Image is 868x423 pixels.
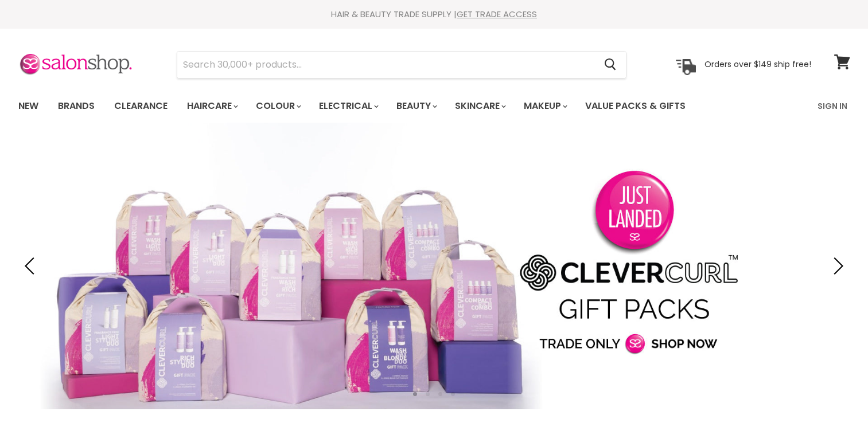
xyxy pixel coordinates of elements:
li: Page dot 1 [413,392,417,396]
div: HAIR & BEAUTY TRADE SUPPLY | [4,9,865,20]
a: Skincare [446,94,513,118]
button: Search [595,52,626,78]
iframe: Gorgias live chat messenger [811,369,857,412]
a: GET TRADE ACCESS [457,8,537,20]
a: Beauty [388,94,444,118]
li: Page dot 3 [438,392,442,396]
nav: Main [4,89,865,123]
a: New [10,94,47,118]
input: Search [177,52,595,78]
a: Makeup [515,94,574,118]
a: Value Packs & Gifts [577,94,694,118]
button: Next [825,254,848,277]
a: Colour [247,94,308,118]
a: Electrical [310,94,386,118]
p: Orders over $149 ship free! [704,59,811,69]
a: Clearance [106,94,176,118]
a: Brands [49,94,103,118]
ul: Main menu [10,89,753,123]
a: Haircare [178,94,245,118]
button: Previous [20,254,43,277]
a: Sign In [811,94,854,118]
li: Page dot 2 [426,392,430,396]
form: Product [177,51,626,79]
li: Page dot 4 [451,392,455,396]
